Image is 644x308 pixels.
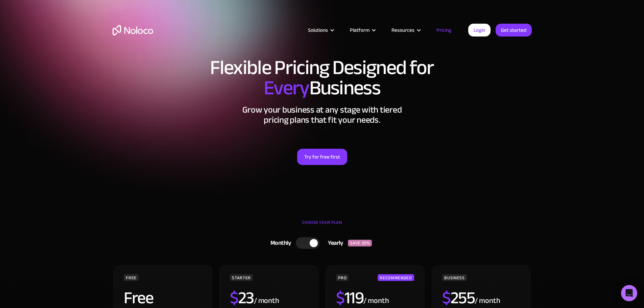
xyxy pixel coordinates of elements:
[230,274,253,281] div: STARTER
[124,274,139,281] div: FREE
[230,289,254,306] h2: 23
[378,274,414,281] div: RECOMMENDED
[468,24,491,37] a: Login
[319,238,348,248] div: Yearly
[336,289,363,306] h2: 119
[297,149,347,165] a: Try for free first
[442,289,475,306] h2: 255
[442,274,467,281] div: BUSINESS
[475,295,500,306] div: / month
[336,274,349,281] div: PRO
[113,57,532,98] h1: Flexible Pricing Designed for Business
[262,238,296,248] div: Monthly
[391,26,414,34] div: Resources
[341,26,383,34] div: Platform
[264,69,309,107] span: Every
[113,217,532,234] div: CHOOSE YOUR PLAN
[348,240,372,246] div: SAVE 20%
[363,295,389,306] div: / month
[308,26,328,34] div: Solutions
[383,26,428,34] div: Resources
[621,285,637,301] div: Open Intercom Messenger
[113,25,153,35] a: home
[350,26,369,34] div: Platform
[300,26,341,34] div: Solutions
[113,105,532,125] h2: Grow your business at any stage with tiered pricing plans that fit your needs.
[428,26,460,34] a: Pricing
[254,295,279,306] div: / month
[496,24,532,37] a: Get started
[124,289,153,306] h2: Free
